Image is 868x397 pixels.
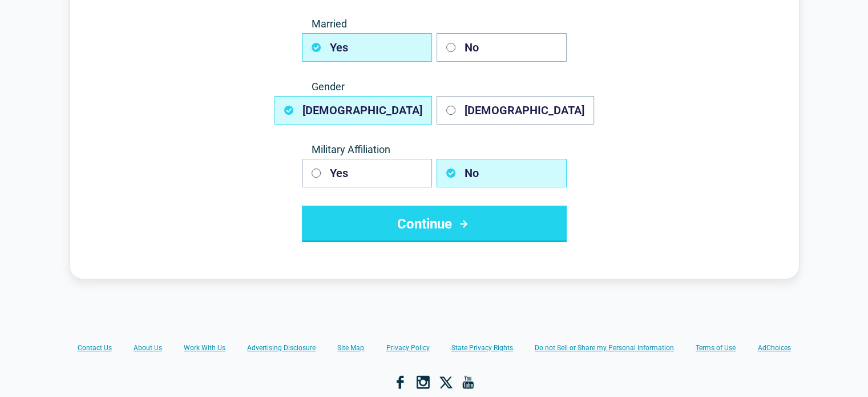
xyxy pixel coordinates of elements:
[386,343,430,352] a: Privacy Policy
[439,375,453,389] a: X
[696,343,736,352] a: Terms of Use
[274,96,432,125] button: [DEMOGRAPHIC_DATA]
[451,343,513,352] a: State Privacy Rights
[134,343,162,352] a: About Us
[247,343,316,352] a: Advertising Disclosure
[462,375,475,389] a: YouTube
[393,375,407,389] a: Facebook
[302,80,567,94] span: Gender
[78,343,112,352] a: Contact Us
[184,343,225,352] a: Work With Us
[757,343,790,352] a: AdChoices
[302,206,567,242] button: Continue
[437,159,567,187] button: No
[337,343,364,352] a: Site Map
[302,159,432,187] button: Yes
[416,375,430,389] a: Instagram
[302,143,567,157] span: Military Affiliation
[302,33,432,62] button: Yes
[302,17,567,31] span: Married
[535,343,674,352] a: Do not Sell or Share my Personal Information
[437,96,594,125] button: [DEMOGRAPHIC_DATA]
[437,33,567,62] button: No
